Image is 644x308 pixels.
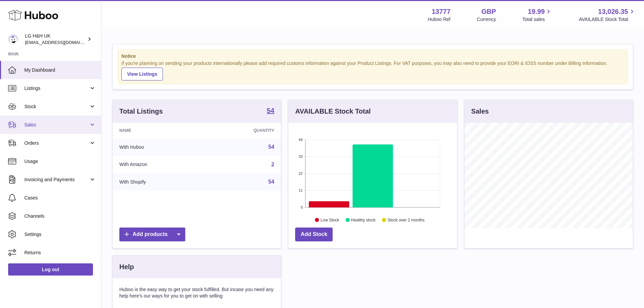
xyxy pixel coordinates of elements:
[8,263,93,276] a: Log out
[295,107,371,116] h3: AVAILABLE Stock Total
[121,60,624,80] div: If you're planning on sending your products internationally please add required customs informati...
[121,53,624,60] strong: Notice
[481,7,496,16] strong: GBP
[432,7,451,16] strong: 13777
[320,217,339,222] text: Low Stock
[522,7,552,23] a: 19.99 Total sales
[24,231,96,238] span: Settings
[25,40,99,45] span: [EMAIL_ADDRESS][DOMAIN_NAME]
[579,7,636,23] a: 13,026.35 AVAILABLE Stock Total
[25,33,86,46] div: LG H&H UK
[579,16,636,23] span: AVAILABLE Stock Total
[113,123,205,138] th: Name
[113,173,205,191] td: With Shopify
[119,286,274,299] p: Huboo is the easy way to get your stock fulfilled. But incase you need any help here's our ways f...
[428,16,451,23] div: Huboo Ref
[299,171,303,175] text: 22
[113,138,205,156] td: With Huboo
[24,195,96,201] span: Cases
[299,188,303,192] text: 11
[351,217,376,222] text: Healthy stock
[267,107,274,114] strong: 54
[24,67,96,73] span: My Dashboard
[24,250,96,256] span: Returns
[24,85,89,92] span: Listings
[471,107,489,116] h3: Sales
[299,138,303,142] text: 44
[24,158,96,165] span: Usage
[119,228,185,241] a: Add products
[119,262,134,271] h3: Help
[24,213,96,219] span: Channels
[24,122,89,128] span: Sales
[271,162,274,167] a: 2
[299,155,303,159] text: 33
[477,16,496,23] div: Currency
[8,34,18,44] img: veechen@lghnh.co.uk
[121,68,163,80] a: View Listings
[24,103,89,110] span: Stock
[301,205,303,209] text: 0
[267,107,274,115] a: 54
[205,123,281,138] th: Quantity
[119,107,163,116] h3: Total Listings
[528,7,545,16] span: 19.99
[113,156,205,173] td: With Amazon
[24,176,89,183] span: Invoicing and Payments
[268,179,275,185] a: 54
[268,144,275,150] a: 54
[388,217,425,222] text: Stock over 2 months
[24,140,89,146] span: Orders
[598,7,628,16] span: 13,026.35
[522,16,552,23] span: Total sales
[295,228,333,241] a: Add Stock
